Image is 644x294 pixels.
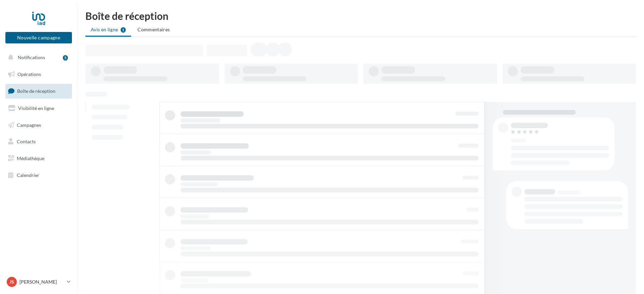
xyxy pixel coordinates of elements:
span: Boîte de réception [17,88,55,94]
a: Calendrier [4,168,73,182]
button: Nouvelle campagne [5,32,72,43]
a: Campagnes [4,118,73,132]
span: Opérations [17,71,41,77]
span: Médiathèque [17,155,44,161]
a: Médiathèque [4,151,73,166]
span: Notifications [18,54,45,60]
span: Commentaires [137,27,170,32]
span: Calendrier [17,172,39,178]
a: JS [PERSON_NAME] [5,275,72,288]
span: Campagnes [17,122,41,127]
button: Notifications 5 [4,50,71,65]
span: Contacts [17,139,36,144]
a: Visibilité en ligne [4,101,73,115]
a: Contacts [4,135,73,149]
div: 5 [63,55,68,61]
div: Boîte de réception [85,11,636,21]
span: JS [9,279,14,285]
p: [PERSON_NAME] [19,279,64,285]
a: Opérations [4,67,73,81]
span: Visibilité en ligne [18,105,54,111]
a: Boîte de réception [4,84,73,98]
